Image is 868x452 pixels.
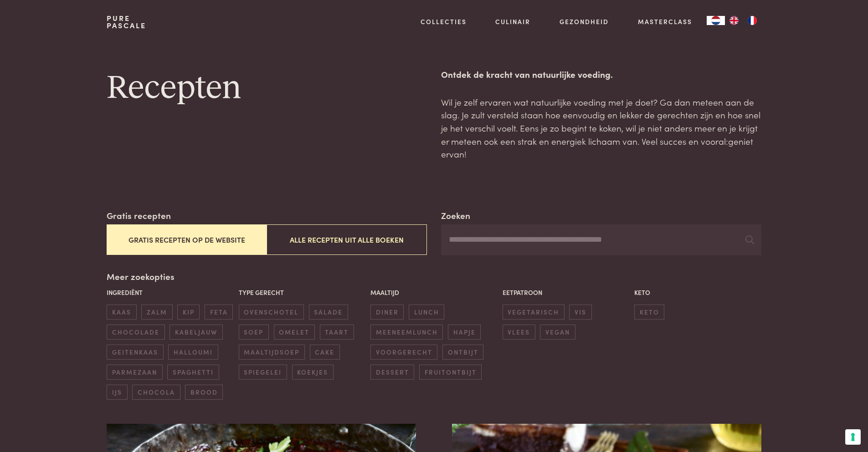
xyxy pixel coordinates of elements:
[167,365,219,380] span: spaghetti
[169,325,222,340] span: kabeljauw
[168,345,218,360] span: halloumi
[239,345,305,360] span: maaltijdsoep
[292,365,334,380] span: koekjes
[540,325,575,340] span: vegan
[409,305,444,320] span: lunch
[107,325,164,340] span: chocolade
[239,325,269,340] span: soep
[634,305,664,320] span: keto
[274,325,315,340] span: omelet
[107,345,163,360] span: geitenkaas
[107,385,127,400] span: ijs
[370,325,443,340] span: meeneemlunch
[141,305,172,320] span: zalm
[707,16,725,25] a: NL
[185,385,223,400] span: brood
[707,16,725,25] div: Language
[634,288,761,297] p: Keto
[310,345,340,360] span: cake
[421,17,467,26] a: Collecties
[205,305,233,320] span: feta
[107,365,162,380] span: parmezaan
[370,305,404,320] span: diner
[441,209,470,222] label: Zoeken
[725,16,761,25] ul: Language list
[267,224,426,255] button: Alle recepten uit alle boeken
[448,325,481,340] span: hapje
[309,305,348,320] span: salade
[441,96,761,161] p: Wil je zelf ervaren wat natuurlijke voeding met je doet? Ga dan meteen aan de slag. Je zult verst...
[442,345,483,360] span: ontbijt
[239,365,287,380] span: spiegelei
[503,288,630,297] p: Eetpatroon
[370,288,498,297] p: Maaltijd
[320,325,354,340] span: taart
[503,325,535,340] span: vlees
[239,305,304,320] span: ovenschotel
[707,16,761,25] aside: Language selected: Nederlands
[725,16,743,25] a: EN
[503,305,565,320] span: vegetarisch
[107,15,146,29] a: PurePascale
[495,17,530,26] a: Culinair
[419,365,482,380] span: fruitontbijt
[177,305,200,320] span: kip
[370,345,437,360] span: voorgerecht
[560,17,609,26] a: Gezondheid
[370,365,414,380] span: dessert
[845,429,861,445] button: Uw voorkeuren voor toestemming voor trackingtechnologieën
[107,288,234,297] p: Ingrediënt
[107,68,426,109] h1: Recepten
[107,224,267,255] button: Gratis recepten op de website
[569,305,591,320] span: vis
[239,288,366,297] p: Type gerecht
[743,16,761,25] a: FR
[132,385,180,400] span: chocola
[638,17,692,26] a: Masterclass
[107,209,171,222] label: Gratis recepten
[107,305,136,320] span: kaas
[441,68,613,80] strong: Ontdek de kracht van natuurlijke voeding.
